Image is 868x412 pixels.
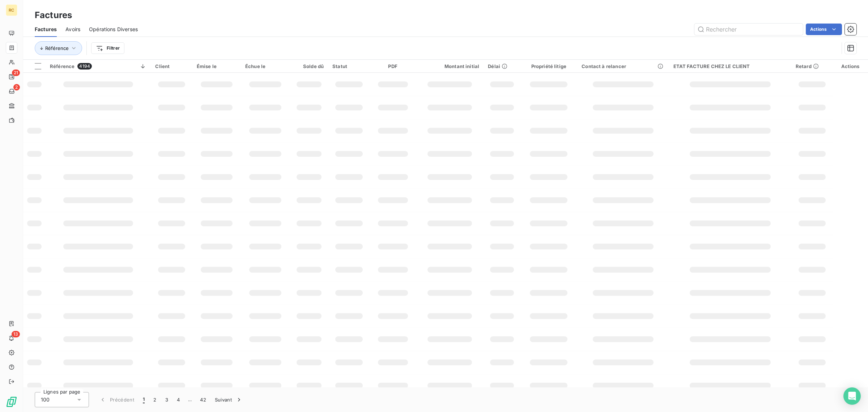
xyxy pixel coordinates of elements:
[6,4,17,16] div: RC
[149,392,161,407] button: 2
[245,63,286,69] div: Échue le
[143,396,145,403] span: 1
[806,24,842,35] button: Actions
[12,70,20,76] span: 21
[35,26,57,33] span: Factures
[210,392,247,407] button: Suivant
[161,392,173,407] button: 3
[420,63,480,69] div: Montant initial
[694,24,803,35] input: Rechercher
[13,84,20,91] span: 2
[197,63,237,69] div: Émise le
[837,63,864,69] div: Actions
[796,63,828,69] div: Retard
[524,63,573,69] div: Propriété litige
[35,41,82,55] button: Référence
[50,63,75,69] span: Référence
[673,63,787,69] div: ETAT FACTURE CHEZ LE CLIENT
[155,63,188,69] div: Client
[6,396,17,408] img: Logo LeanPay
[77,63,92,70] span: 4194
[374,63,412,69] div: PDF
[184,394,196,405] span: …
[35,9,72,22] h3: Factures
[843,387,861,405] div: Open Intercom Messenger
[139,392,149,407] button: 1
[582,63,664,69] div: Contact à relancer
[65,26,80,33] span: Avoirs
[91,42,124,54] button: Filtrer
[196,392,210,407] button: 42
[488,63,516,69] div: Délai
[45,45,69,51] span: Référence
[173,392,184,407] button: 4
[12,331,20,337] span: 13
[332,63,366,69] div: Statut
[294,63,324,69] div: Solde dû
[89,26,138,33] span: Opérations Diverses
[95,392,139,407] button: Précédent
[41,396,50,403] span: 100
